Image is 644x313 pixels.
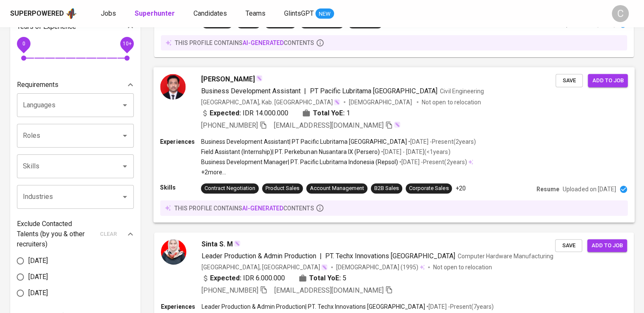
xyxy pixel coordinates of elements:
[556,74,583,87] button: Save
[193,9,227,17] span: Candidates
[455,184,465,193] p: +20
[243,39,284,46] span: AI-generated
[161,302,202,311] p: Experiences
[201,121,258,129] span: [PHONE_NUMBER]
[422,98,481,106] p: Not open to relocation
[312,108,344,118] b: Total YoE:
[555,239,582,252] button: Save
[160,74,185,99] img: 4100614692e633b05c24bd6e8771f5ff.jpg
[346,108,350,118] span: 1
[310,184,364,193] div: Account Management
[201,108,289,118] div: IDR 14.000.000
[425,302,494,311] p: • [DATE] - Present ( 7 years )
[160,137,201,146] p: Experiences
[398,158,467,166] p: • [DATE] - Present ( 2 years )
[265,184,299,193] div: Product Sales
[284,8,334,19] a: GlintsGPT NEW
[101,9,116,17] span: Jobs
[242,204,283,211] span: AI-generated
[536,185,559,193] p: Resume
[612,5,629,22] div: C
[119,99,131,111] button: Open
[374,184,399,193] div: B2B Sales
[17,219,134,249] div: Exclude Contacted Talents (by you & other recruiters)clear
[122,41,131,47] span: 10+
[246,9,265,17] span: Teams
[10,7,77,20] a: Superpoweredapp logo
[201,87,301,95] span: Business Development Assistant
[119,160,131,172] button: Open
[160,183,201,192] p: Skills
[202,273,285,283] div: IDR 6.000.000
[256,75,263,81] img: magic_wand.svg
[407,137,475,146] p: • [DATE] - Present ( 2 years )
[587,239,627,252] button: Add to job
[592,75,623,85] span: Add to job
[304,86,306,96] span: |
[161,239,186,265] img: 17afeec3fc65e601682b0c6757009761.jpg
[17,80,58,90] p: Requirements
[201,137,407,146] p: Business Development Assistant | PT Pacific Lubritama [GEOGRAPHIC_DATA]
[588,74,627,87] button: Add to job
[559,241,578,251] span: Save
[201,168,476,176] p: +2 more ...
[135,9,175,17] b: Superhunter
[394,121,401,128] img: magic_wand.svg
[28,256,48,266] span: [DATE]
[309,273,341,283] b: Total YoE:
[560,75,578,85] span: Save
[193,8,229,19] a: Candidates
[210,273,241,283] b: Expected:
[201,98,340,106] div: [GEOGRAPHIC_DATA], Kab. [GEOGRAPHIC_DATA]
[349,98,413,106] span: [DEMOGRAPHIC_DATA]
[201,74,255,84] span: [PERSON_NAME]
[563,185,616,193] p: Uploaded on [DATE]
[154,67,634,222] a: [PERSON_NAME]Business Development Assistant|PT Pacific Lubritama [GEOGRAPHIC_DATA]Civil Engineeri...
[320,251,322,261] span: |
[274,121,384,129] span: [EMAIL_ADDRESS][DOMAIN_NAME]
[336,263,425,271] div: (1995)
[28,288,48,298] span: [DATE]
[315,10,334,18] span: NEW
[433,263,492,271] p: Not open to relocation
[440,87,484,94] span: Civil Engineering
[119,191,131,203] button: Open
[409,184,448,193] div: Corporate Sales
[22,41,25,47] span: 0
[201,158,398,166] p: Business Development Manager | PT. Pacific Lubritama Indonesia (Repsol)
[205,184,255,193] div: Contract Negotiation
[274,286,384,294] span: [EMAIL_ADDRESS][DOMAIN_NAME]
[234,240,240,247] img: magic_wand.svg
[336,263,401,271] span: [DEMOGRAPHIC_DATA]
[17,76,134,93] div: Requirements
[321,264,328,271] img: magic_wand.svg
[17,219,95,249] p: Exclude Contacted Talents (by you & other recruiters)
[101,8,118,19] a: Jobs
[175,39,314,47] p: this profile contains contents
[591,241,623,251] span: Add to job
[135,8,177,19] a: Superhunter
[310,87,437,95] span: PT Pacific Lubritama [GEOGRAPHIC_DATA]
[380,148,450,156] p: • [DATE] - [DATE] ( <1 years )
[202,286,258,294] span: [PHONE_NUMBER]
[334,98,340,105] img: magic_wand.svg
[246,8,267,19] a: Teams
[202,302,425,311] p: Leader Production & Admin Production | PT. Techx Innovations [GEOGRAPHIC_DATA]
[284,9,314,17] span: GlintsGPT
[201,148,380,156] p: Field Assistant (Internship) | PT. Perkebunan Nusantara IX (Persero)
[202,252,316,260] span: Leader Production & Admin Production
[202,239,233,249] span: Sinta S. M
[10,9,64,19] div: Superpowered
[28,272,48,282] span: [DATE]
[458,253,553,260] span: Computer Hardware Manufacturing
[325,252,455,260] span: PT. Techx Innovations [GEOGRAPHIC_DATA]
[174,204,314,212] p: this profile contains contents
[66,7,77,20] img: app logo
[119,130,131,142] button: Open
[343,273,346,283] span: 5
[210,108,241,118] b: Expected:
[202,263,328,271] div: [GEOGRAPHIC_DATA], [GEOGRAPHIC_DATA]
